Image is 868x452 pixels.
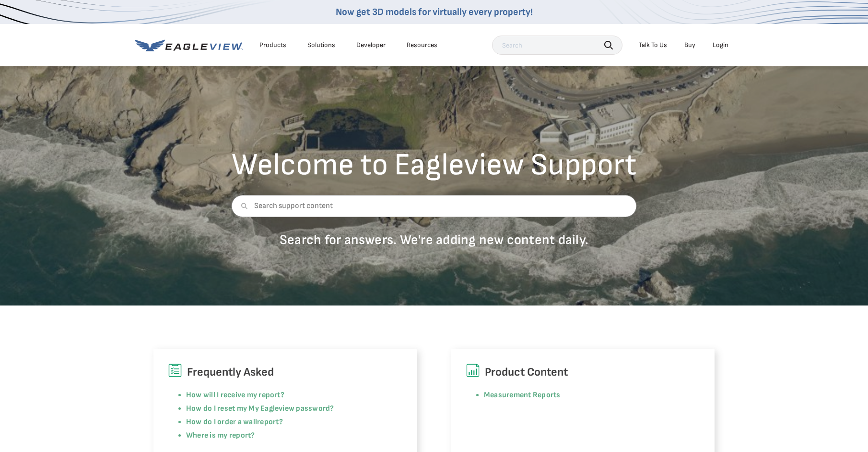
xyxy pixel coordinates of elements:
[466,363,700,381] h6: Product Content
[639,41,667,49] div: Talk To Us
[257,417,279,427] a: report
[336,6,533,18] a: Now get 3D models for virtually every property!
[232,232,637,248] p: Search for answers. We're adding new content daily.
[307,41,335,49] div: Solutions
[232,195,637,217] input: Search support content
[713,41,728,49] div: Login
[684,41,695,49] a: Buy
[356,41,386,49] a: Developer
[186,391,284,400] a: How will I receive my report?
[279,417,283,427] a: ?
[484,391,561,400] a: Measurement Reports
[492,36,622,55] input: Search
[168,363,402,381] h6: Frequently Asked
[407,41,437,49] div: Resources
[186,417,257,427] a: How do I order a wall
[259,41,286,49] div: Products
[186,431,255,440] a: Where is my report?
[186,404,334,413] a: How do I reset my My Eagleview password?
[232,150,637,181] h2: Welcome to Eagleview Support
